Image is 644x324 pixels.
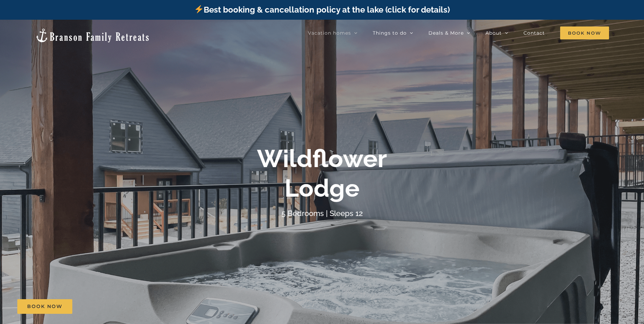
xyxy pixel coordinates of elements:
[194,5,449,15] a: Best booking & cancellation policy at the lake (click for details)
[308,26,609,40] nav: Main Menu
[428,31,464,35] span: Deals & More
[428,26,470,40] a: Deals & More
[373,26,413,40] a: Things to do
[308,31,351,35] span: Vacation homes
[308,26,357,40] a: Vacation homes
[373,31,407,35] span: Things to do
[560,26,609,39] span: Book Now
[195,5,203,13] img: ⚡️
[485,31,502,35] span: About
[27,304,62,309] span: Book Now
[523,31,545,35] span: Contact
[17,299,72,314] a: Book Now
[281,209,363,218] h4: 5 Bedrooms | Sleeps 12
[523,26,545,40] a: Contact
[485,26,508,40] a: About
[257,144,387,202] b: Wildflower Lodge
[35,28,150,43] img: Branson Family Retreats Logo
